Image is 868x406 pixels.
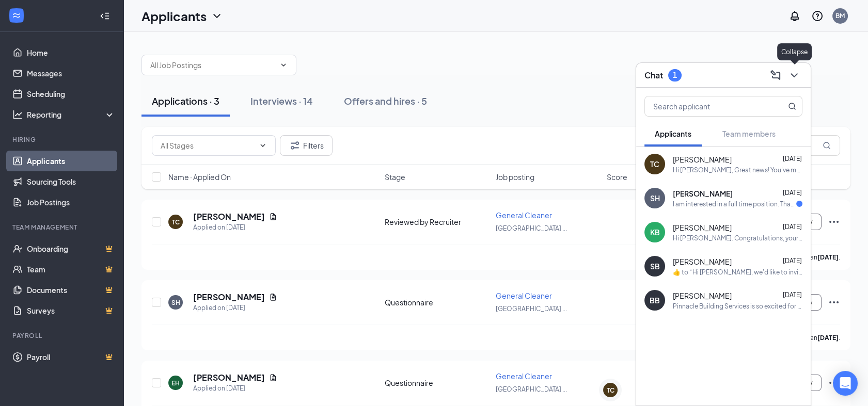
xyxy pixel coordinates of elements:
svg: Document [269,293,277,301]
span: [PERSON_NAME] [673,154,732,165]
a: DocumentsCrown [27,280,115,300]
svg: Ellipses [828,296,840,308]
span: General Cleaner [496,291,552,300]
div: Hiring [12,135,113,144]
svg: ComposeMessage [769,69,782,82]
div: TC [172,218,180,226]
span: [PERSON_NAME] [673,222,732,233]
h3: Chat [644,70,663,81]
span: [PERSON_NAME] [673,290,732,301]
svg: Document [269,373,277,382]
div: Open Intercom Messenger [833,371,858,396]
svg: MagnifyingGlass [788,102,796,110]
span: Team members [722,129,776,138]
div: SH [171,298,180,307]
a: Job Postings [27,192,115,213]
div: Applied on [DATE] [193,222,277,233]
div: TC [650,159,659,169]
div: Hi [PERSON_NAME], Great news! You've moved on to the next stage of the application. We have a few... [673,166,802,174]
b: [DATE] [817,253,839,261]
span: [DATE] [783,189,802,197]
div: SB [650,261,660,271]
div: Team Management [12,223,113,232]
a: OnboardingCrown [27,238,115,259]
a: Sourcing Tools [27,171,115,192]
svg: MagnifyingGlass [823,141,831,150]
svg: WorkstreamLogo [11,10,22,21]
a: TeamCrown [27,259,115,280]
svg: Document [269,213,277,221]
div: Collapse [777,43,812,60]
div: ​👍​ to “ Hi [PERSON_NAME], we'd like to invite you to a phone interview with Pinnacle Building Se... [673,268,802,277]
input: All Job Postings [150,59,275,71]
div: 1 [673,71,677,79]
h1: Applicants [141,7,207,25]
svg: Collapse [100,11,110,21]
span: [GEOGRAPHIC_DATA] ... [496,305,567,313]
span: [PERSON_NAME] [673,188,733,199]
div: I am interested in a full time position. Thank you for your interest in me. [673,200,796,208]
div: BB [650,295,660,305]
span: Applicants [655,129,691,138]
div: Applications · 3 [152,94,219,107]
button: ComposeMessage [767,67,784,84]
span: [GEOGRAPHIC_DATA] ... [496,224,567,232]
a: Home [27,42,115,63]
div: Payroll [12,331,113,340]
a: SurveysCrown [27,300,115,321]
span: Name · Applied On [168,172,231,182]
span: General Cleaner [496,210,552,220]
span: General Cleaner [496,371,552,381]
div: BM [835,11,845,20]
input: Search applicant [645,96,767,116]
svg: QuestionInfo [811,10,824,22]
svg: Filter [289,139,301,152]
button: Filter Filters [280,135,333,156]
h5: [PERSON_NAME] [193,372,265,383]
div: KB [650,227,660,237]
span: [DATE] [783,291,802,299]
div: Hi [PERSON_NAME]. Congratulations, your phone interview with Pinnacle Building Services for Gener... [673,234,802,242]
a: Applicants [27,151,115,171]
div: Interviews · 14 [250,94,313,107]
div: Offers and hires · 5 [344,94,427,107]
div: Applied on [DATE] [193,383,277,394]
a: PayrollCrown [27,347,115,367]
span: [GEOGRAPHIC_DATA] ... [496,385,567,393]
svg: Notifications [788,10,801,22]
span: Stage [385,172,405,182]
svg: ChevronDown [279,61,288,69]
div: Pinnacle Building Services is so excited for you to join our team! Do you know anyone else who mi... [673,302,802,311]
span: [DATE] [783,223,802,231]
div: EH [171,379,180,387]
span: Score [607,172,627,182]
a: Scheduling [27,84,115,104]
span: [PERSON_NAME] [673,256,732,267]
input: All Stages [161,140,255,151]
div: Reviewed by Recruiter [385,217,490,227]
span: [DATE] [783,155,802,163]
b: [DATE] [817,334,839,342]
h5: [PERSON_NAME] [193,291,265,303]
svg: ChevronDown [211,10,223,22]
div: Applied on [DATE] [193,303,277,313]
div: SH [650,193,660,203]
svg: ChevronDown [259,141,267,150]
svg: Ellipses [828,216,840,228]
div: TC [607,386,614,395]
span: Job posting [496,172,534,182]
svg: Analysis [12,109,23,120]
div: Reporting [27,109,116,120]
a: Messages [27,63,115,84]
h5: [PERSON_NAME] [193,211,265,222]
span: [DATE] [783,257,802,265]
svg: Ellipses [828,377,840,389]
svg: ChevronDown [788,69,800,82]
div: Questionnaire [385,297,490,307]
div: Questionnaire [385,378,490,388]
button: ChevronDown [786,67,802,84]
